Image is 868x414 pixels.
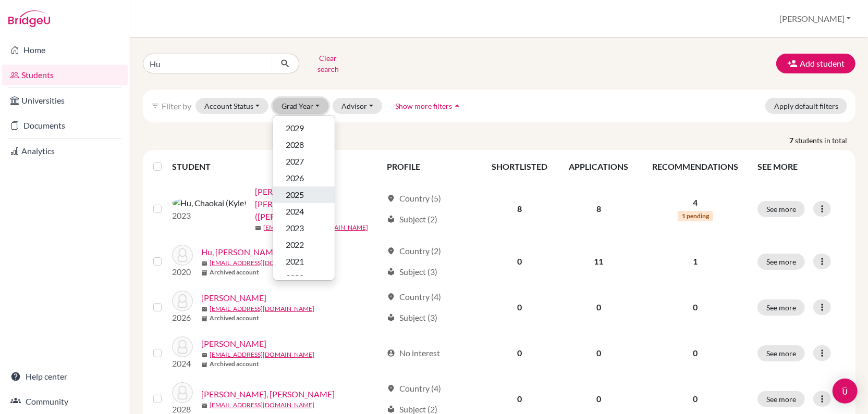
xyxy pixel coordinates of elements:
button: 2025 [273,186,335,203]
i: arrow_drop_up [452,101,462,111]
span: students in total [795,135,855,146]
td: 8 [558,179,639,239]
span: local_library [387,313,395,322]
th: APPLICATIONS [558,154,639,179]
a: [EMAIL_ADDRESS][DOMAIN_NAME] [210,400,314,410]
a: [EMAIL_ADDRESS][DOMAIN_NAME] [210,258,314,268]
button: Apply default filters [765,98,847,114]
td: 0 [481,284,558,330]
a: [PERSON_NAME], [PERSON_NAME] [201,388,335,400]
th: PROFILE [381,154,481,179]
button: See more [757,299,805,316]
p: 0 [646,393,745,405]
th: RECOMMENDATIONS [640,154,751,179]
span: local_library [387,268,395,276]
p: 0 [646,301,745,313]
img: Huang, Jiantao [172,291,193,311]
th: STUDENT [172,154,381,179]
div: Country (5) [387,192,441,205]
th: SEE MORE [751,154,851,179]
span: 2023 [286,222,304,234]
strong: 7 [789,135,795,146]
input: Find student by name... [143,54,272,73]
button: See more [757,391,805,407]
span: location_on [387,247,395,255]
td: 0 [481,239,558,284]
button: Advisor [333,98,382,114]
span: inventory_2 [201,316,207,322]
button: [PERSON_NAME] [775,9,855,29]
i: filter_list [151,102,160,110]
a: Universities [2,90,128,111]
p: 2026 [172,311,193,324]
span: local_library [387,405,395,413]
button: 2029 [273,120,335,136]
button: Account Status [195,98,268,114]
a: Home [2,40,128,60]
div: Grad Year [273,115,335,281]
img: Bridge-U [8,10,50,27]
a: Documents [2,115,128,136]
button: 2027 [273,153,335,170]
button: Grad Year [273,98,329,114]
a: [PERSON_NAME], [PERSON_NAME] ([PERSON_NAME]) [255,185,382,223]
div: Subject (3) [387,311,437,324]
a: [PERSON_NAME] [201,292,266,304]
img: Husain, Syed Diam [172,336,193,357]
span: mail [201,403,207,409]
span: 2021 [286,255,304,268]
td: 0 [481,330,558,376]
button: 2020 [273,270,335,286]
span: inventory_2 [201,270,207,276]
span: mail [255,225,261,231]
a: [EMAIL_ADDRESS][DOMAIN_NAME] [210,350,314,359]
b: Archived account [210,268,259,277]
div: Country (2) [387,245,441,257]
td: 8 [481,179,558,239]
button: See more [757,201,805,217]
button: 2024 [273,203,335,220]
button: 2022 [273,236,335,253]
p: 2020 [172,266,193,278]
p: 1 [646,255,745,268]
div: Subject (3) [387,266,437,278]
span: 2029 [286,122,304,134]
button: 2026 [273,170,335,186]
a: Students [2,65,128,85]
td: 11 [558,239,639,284]
div: Country (4) [387,291,441,303]
span: 2020 [286,272,304,284]
button: Clear search [299,50,357,77]
span: inventory_2 [201,361,207,368]
span: account_circle [387,349,395,357]
button: Add student [776,54,855,73]
span: Show more filters [395,102,452,110]
p: 2024 [172,357,193,370]
span: location_on [387,194,395,203]
div: No interest [387,347,440,359]
a: Help center [2,366,128,387]
span: 2025 [286,189,304,201]
button: 2028 [273,136,335,153]
span: mail [201,306,207,312]
a: Hu, [PERSON_NAME] [201,246,280,258]
span: location_on [387,384,395,393]
img: Hu, Chaokai (Kyle) [172,197,247,209]
p: 2023 [172,209,247,222]
div: Open Intercom Messenger [833,379,858,404]
a: [EMAIL_ADDRESS][DOMAIN_NAME] [210,304,314,313]
span: 1 pending [678,211,713,221]
button: 2021 [273,253,335,270]
span: location_on [387,293,395,301]
button: Show more filtersarrow_drop_up [386,98,471,114]
img: Hu, Hau-Jiun [172,245,193,266]
span: Filter by [162,101,191,111]
button: 2023 [273,220,335,236]
a: Community [2,391,128,412]
span: mail [201,352,207,358]
td: 0 [558,284,639,330]
a: Analytics [2,141,128,161]
span: 2024 [286,205,304,218]
img: Hussain, Muhammed Bilal [172,382,193,403]
span: 2022 [286,239,304,251]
